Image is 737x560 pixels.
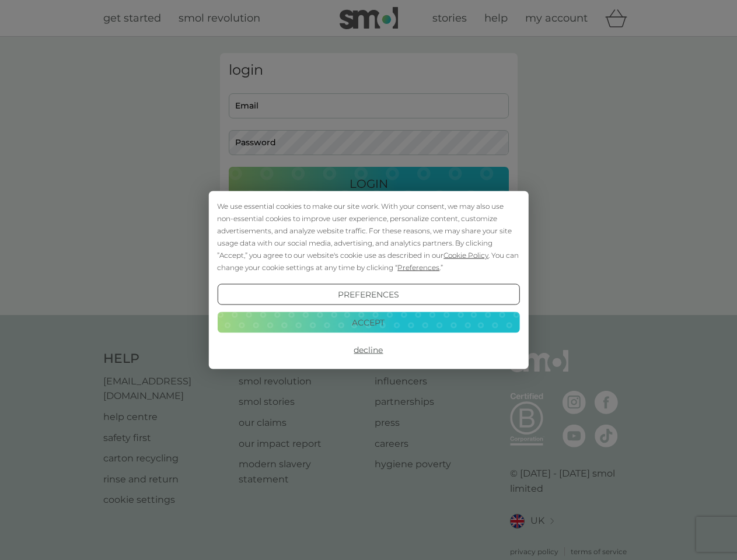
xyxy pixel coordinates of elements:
[397,263,439,272] span: Preferences
[217,311,519,332] button: Accept
[217,200,519,274] div: We use essential cookies to make our site work. With your consent, we may also use non-essential ...
[217,339,519,360] button: Decline
[443,251,488,260] span: Cookie Policy
[217,284,519,305] button: Preferences
[208,191,528,369] div: Cookie Consent Prompt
